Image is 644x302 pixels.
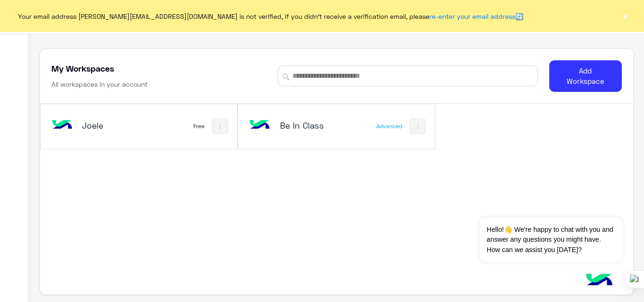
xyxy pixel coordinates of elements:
[429,12,515,20] a: re-enter your email address
[51,80,148,89] h6: All workspaces in your account
[280,120,345,131] h5: Be In Class
[193,122,205,130] div: Free
[549,60,622,92] button: Add Workspace
[376,122,402,130] div: Advanced
[18,11,523,21] span: Your email address [PERSON_NAME][EMAIL_ADDRESS][DOMAIN_NAME] is not verified, if you didn't recei...
[620,11,630,21] button: ×
[583,264,616,297] img: hulul-logo.png
[247,113,272,138] img: bot image
[51,63,114,74] h5: My Workspaces
[479,218,621,262] span: Hello!👋 We're happy to chat with you and answer any questions you might have. How can we assist y...
[49,113,74,138] img: bot image
[82,120,147,131] h5: Joele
